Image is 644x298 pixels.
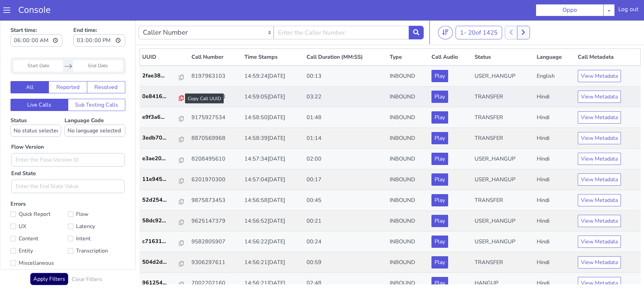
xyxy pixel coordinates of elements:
label: Transcription [68,226,125,235]
td: HANGUP [472,253,534,273]
td: English [534,45,575,66]
p: 961254... [142,258,179,266]
td: Hindi [534,190,575,211]
td: USER_HANGUP [472,149,534,170]
td: USER_HANGUP [472,45,534,66]
input: End time: [73,14,125,26]
p: 504d2d... [142,238,179,246]
button: View Metadata [578,70,621,82]
td: USER_HANGUP [472,128,534,149]
td: Hindi [534,170,575,190]
td: Hindi [534,87,575,108]
label: Latency [68,201,125,211]
td: INBOUND [387,45,429,66]
th: Call Audio [429,29,472,45]
td: 8870569968 [189,108,242,128]
td: 02:48 [304,253,387,273]
td: TRANSFER [472,108,534,128]
label: Intent [68,213,125,223]
input: Enter the Flow Version ID [11,133,125,146]
th: UUID [140,29,189,45]
td: 00:45 [304,170,387,190]
td: 00:24 [304,211,387,232]
label: Start time: [11,4,62,28]
button: Oppo [536,4,604,16]
button: Play [431,112,448,124]
p: 2fae38... [142,51,179,59]
button: Play [431,50,448,62]
td: 00:21 [304,190,387,211]
td: 00:59 [304,232,387,253]
td: 9875873453 [189,170,242,190]
p: 58dc92... [142,196,179,204]
td: TRANSFER [472,87,534,108]
button: Sub Testing Calls [68,78,126,91]
label: Flow [68,189,125,199]
td: INBOUND [387,232,429,253]
button: Apply Filters [30,253,68,265]
label: UX [11,201,68,211]
label: Errors [11,180,125,249]
button: View Metadata [578,50,621,62]
td: INBOUND [387,128,429,149]
td: 7065435023 [189,66,242,87]
input: Start Date [13,40,63,51]
td: TRANSFER [472,66,534,87]
td: TRANSFER [472,170,534,190]
span: 20 of 1425 [468,8,498,16]
td: 9175927534 [189,87,242,108]
a: 0e8416... [142,72,186,80]
button: Play [431,153,448,165]
a: e3ae20... [142,134,186,142]
button: Play [431,215,448,227]
p: 0e8416... [142,72,179,80]
button: View Metadata [578,132,621,145]
select: Language Code [65,104,125,116]
th: Time Stamps [242,29,304,45]
label: Flow Version [11,123,44,131]
button: 1- 20of 1425 [456,5,502,19]
td: INBOUND [387,87,429,108]
th: Call Duration (MM:SS) [304,29,387,45]
td: Hindi [534,232,575,253]
td: Hindi [534,108,575,128]
td: 9625147379 [189,190,242,211]
button: View Metadata [578,215,621,227]
td: Hindi [534,211,575,232]
p: 52d254... [142,175,179,184]
label: End time: [73,4,125,28]
th: Call Metadata [575,29,641,45]
td: INBOUND [387,190,429,211]
button: Live Calls [11,78,68,91]
a: 3edb70... [142,113,186,122]
button: Play [431,236,448,248]
th: Language [534,29,575,45]
input: Enter the End State Value [11,159,125,173]
label: Entity [11,226,68,235]
label: Status [11,96,61,116]
td: INBOUND [387,66,429,87]
input: Start time: [11,14,62,26]
p: e9f3a6... [142,93,179,101]
a: Console [10,5,59,15]
td: 14:57:34[DATE] [242,128,304,149]
td: 14:56:21[DATE] [242,253,304,273]
label: Language Code [65,96,125,116]
button: Play [431,257,448,269]
td: 02:00 [304,128,387,149]
td: 9306297611 [189,232,242,253]
button: View Metadata [578,153,621,165]
a: 961254... [142,258,186,266]
td: 14:59:05[DATE] [242,66,304,87]
a: 58dc92... [142,196,186,204]
h6: Clear Filters [72,256,102,262]
button: View Metadata [578,194,621,207]
a: 11e945... [142,155,186,163]
a: 52d254... [142,175,186,184]
button: Play [431,70,448,82]
button: View Metadata [578,236,621,248]
td: 03:22 [304,66,387,87]
td: 14:58:50[DATE] [242,87,304,108]
td: 14:56:52[DATE] [242,190,304,211]
input: End Date [73,40,123,51]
